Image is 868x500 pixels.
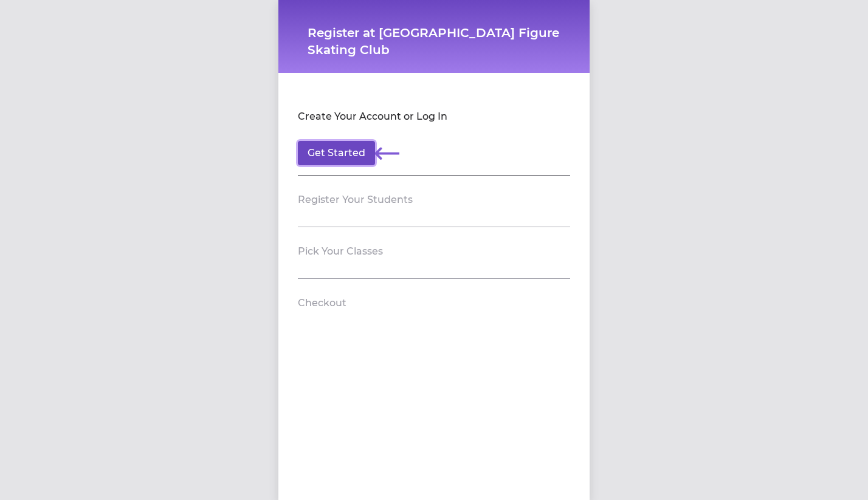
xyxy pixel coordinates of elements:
h2: Pick Your Classes [298,244,383,259]
h2: Create Your Account or Log In [298,109,447,124]
h2: Checkout [298,296,346,310]
h1: Register at [GEOGRAPHIC_DATA] Figure Skating Club [308,24,560,58]
h2: Register Your Students [298,193,413,207]
button: Get Started [298,141,375,165]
